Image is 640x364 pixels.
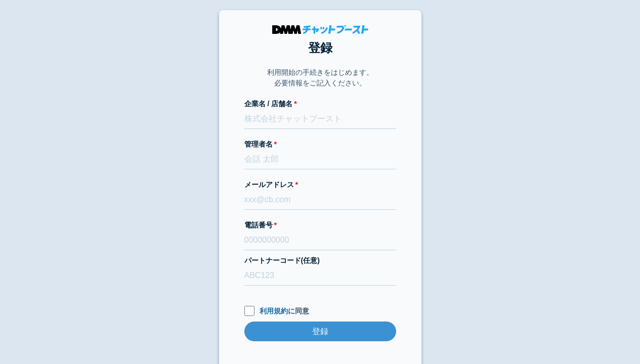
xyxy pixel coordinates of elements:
[244,139,396,150] label: 管理者名
[260,307,288,315] a: 利用規約
[244,266,396,286] input: ABC123
[267,67,373,88] p: 利用開始の手続きをはじめます。 必要情報をご記入ください。
[244,306,254,316] input: 利用規約に同意
[244,306,396,316] label: に同意
[244,322,396,341] input: 登録
[244,109,396,129] input: 株式会社チャットブースト
[244,190,396,210] input: xxx@cb.com
[244,255,396,266] label: パートナーコード(任意)
[272,25,368,34] img: DMMチャットブースト
[244,179,396,190] label: メールアドレス
[244,99,396,109] label: 企業名 / 店舗名
[244,231,396,250] input: 0000000000
[244,150,396,169] input: 会話 太郎
[244,39,396,57] h1: 登録
[244,220,396,231] label: 電話番号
